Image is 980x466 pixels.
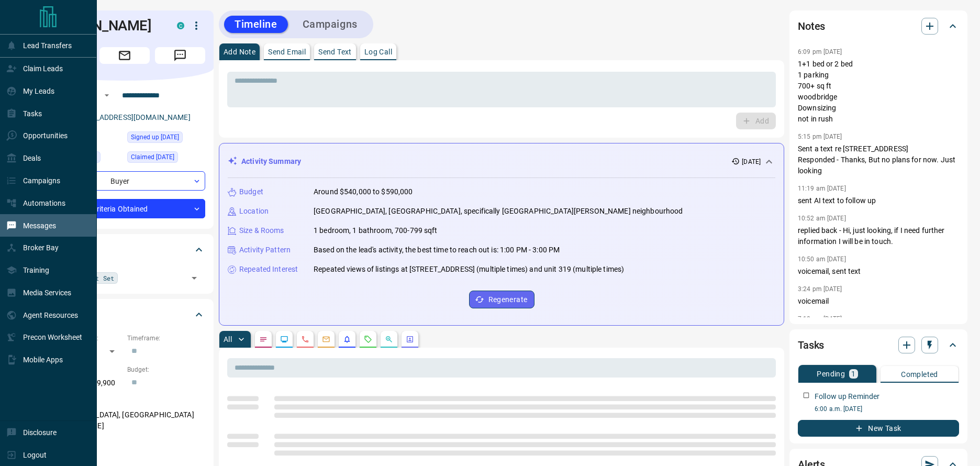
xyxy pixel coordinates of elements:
p: Timeframe: [127,334,205,343]
div: Criteria [44,302,205,327]
p: Pending [817,370,845,378]
div: Criteria Obtained [44,199,205,218]
button: Campaigns [292,16,368,33]
p: 1+1 bed or 2 bed 1 parking 700+ sq ft woodbridge Downsizing not in rush [798,59,959,125]
p: Completed [901,371,938,378]
div: Fri Nov 08 2024 [127,131,205,146]
h2: Notes [798,18,825,35]
p: voicemail [798,296,959,307]
p: 6:09 pm [DATE] [798,48,842,56]
button: Timeline [224,16,288,33]
p: 10:52 am [DATE] [798,215,846,222]
p: Add Note [224,48,255,56]
svg: Lead Browsing Activity [280,335,288,343]
p: 1 [851,370,855,378]
h2: Tasks [798,337,824,353]
p: Activity Summary [241,156,301,167]
svg: Opportunities [385,335,393,343]
p: 3:24 pm [DATE] [798,285,842,293]
p: Location [239,206,269,217]
button: Open [101,89,113,102]
p: All [224,336,232,343]
div: Buyer [44,171,205,191]
p: Follow up Reminder [815,391,879,402]
div: Notes [798,14,959,39]
p: Log Call [364,48,392,56]
p: Areas Searched: [44,397,205,406]
p: 1 bedroom, 1 bathroom, 700-799 sqft [314,225,438,236]
button: Open [187,271,202,285]
p: Budget [239,186,263,197]
p: Motivation: [44,440,205,449]
span: Signed up [DATE] [131,132,179,142]
div: Activity Summary[DATE] [228,152,775,171]
p: [DATE] [742,157,761,167]
svg: Emails [322,335,330,343]
p: Send Text [318,48,352,56]
p: Activity Pattern [239,245,291,256]
svg: Agent Actions [406,335,414,343]
p: sent AI text to follow up [798,195,959,206]
svg: Notes [259,335,268,343]
button: Regenerate [469,291,534,308]
p: 5:15 pm [DATE] [798,133,842,140]
p: Sent a text re [STREET_ADDRESS] Responded - Thanks, But no plans for now. Just looking [798,143,959,176]
svg: Requests [364,335,372,343]
p: Based on the lead's activity, the best time to reach out is: 1:00 PM - 3:00 PM [314,245,560,256]
p: [GEOGRAPHIC_DATA], [GEOGRAPHIC_DATA], specifically [GEOGRAPHIC_DATA][PERSON_NAME] neighbourhood [314,206,683,217]
p: 7:18 pm [DATE] [798,315,842,323]
div: condos.ca [177,22,184,29]
a: [EMAIL_ADDRESS][DOMAIN_NAME] [72,113,191,121]
p: voicemail, sent text [798,266,959,277]
div: Fri Nov 08 2024 [127,151,205,166]
p: replied back - Hi, just looking, if I need further information I will be in touch. [798,225,959,247]
div: Tasks [798,332,959,358]
h1: [PERSON_NAME] [44,17,161,34]
svg: Calls [301,335,309,343]
p: Repeated Interest [239,264,298,275]
div: Tags [44,237,205,262]
p: 6:00 a.m. [DATE] [815,404,959,414]
p: Size & Rooms [239,225,284,236]
button: New Task [798,420,959,437]
p: Send Email [268,48,306,56]
p: Repeated views of listings at [STREET_ADDRESS] (multiple times) and unit 319 (multiple times) [314,264,624,275]
p: 11:19 am [DATE] [798,185,846,192]
p: Budget: [127,365,205,374]
p: Around $540,000 to $590,000 [314,186,413,197]
p: 10:50 am [DATE] [798,256,846,263]
span: Claimed [DATE] [131,152,174,162]
span: Message [155,47,205,64]
span: Email [99,47,150,64]
p: [GEOGRAPHIC_DATA], [GEOGRAPHIC_DATA][PERSON_NAME] [44,406,205,435]
svg: Listing Alerts [343,335,351,343]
